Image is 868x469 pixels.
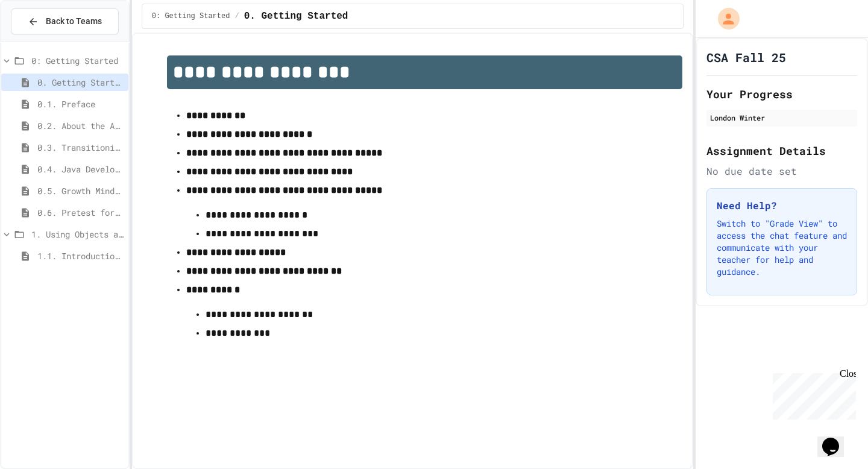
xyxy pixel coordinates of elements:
span: 0.4. Java Development Environments [37,163,124,175]
span: 0: Getting Started [31,54,124,67]
div: Chat with us now!Close [5,5,83,77]
span: 1.1. Introduction to Algorithms, Programming, and Compilers [37,250,124,262]
h2: Assignment Details [706,142,857,159]
span: 0.1. Preface [37,98,124,110]
span: 0. Getting Started [37,76,124,89]
h1: CSA Fall 25 [706,49,786,66]
iframe: chat widget [768,368,856,420]
h2: Your Progress [706,86,857,102]
span: 0.2. About the AP CSA Exam [37,119,124,132]
div: London Winter [710,112,854,123]
span: Back to Teams [46,15,102,28]
div: No due date set [706,164,857,178]
p: Switch to "Grade View" to access the chat feature and communicate with your teacher for help and ... [717,218,847,278]
iframe: chat widget [817,421,856,457]
span: 1. Using Objects and Methods [31,228,124,241]
div: My Account [705,5,743,33]
span: 0.5. Growth Mindset and Pair Programming [37,184,124,197]
span: 0.3. Transitioning from AP CSP to AP CSA [37,141,124,154]
span: 0: Getting Started [152,11,230,21]
h3: Need Help? [717,198,847,213]
span: 0.6. Pretest for the AP CSA Exam [37,206,124,219]
span: / [234,11,239,21]
button: Back to Teams [11,8,119,34]
span: 0. Getting Started [244,9,348,24]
